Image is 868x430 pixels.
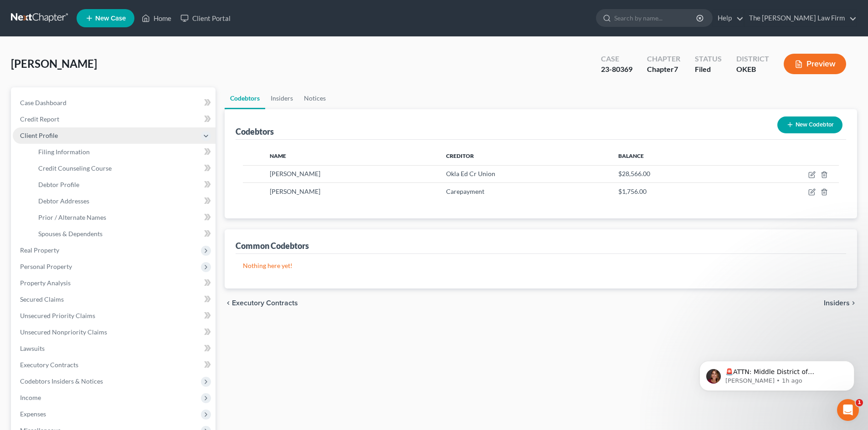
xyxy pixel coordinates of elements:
a: Client Portal [176,10,235,26]
a: Filing Information [31,144,216,160]
a: Home [137,10,176,26]
a: Unsecured Nonpriority Claims [13,324,216,340]
span: Case Dashboard [20,99,67,106]
iframe: Intercom notifications message [686,342,868,405]
span: 7 [674,65,678,73]
span: Name [270,152,286,159]
div: Chapter [647,64,680,75]
a: Help [713,10,744,26]
a: Debtor Profile [31,177,216,193]
span: New Case [95,15,126,22]
span: [PERSON_NAME] [11,57,97,70]
a: Credit Report [13,111,216,127]
span: $1,756.00 [618,187,647,195]
a: Case Dashboard [13,95,216,111]
a: Credit Counseling Course [31,160,216,177]
span: Carepayment [446,187,484,195]
a: Codebtors [225,87,265,109]
div: Common Codebtors [236,240,309,251]
i: chevron_left [225,299,232,307]
span: 1 [856,399,863,406]
a: Insiders [265,87,298,109]
span: Creditor [446,152,474,159]
span: Debtor Addresses [38,197,89,205]
span: Secured Claims [20,295,64,303]
button: New Codebtor [777,116,842,133]
div: OKEB [736,64,769,75]
a: Secured Claims [13,291,216,308]
a: Executory Contracts [13,357,216,373]
span: Codebtors Insiders & Notices [20,377,103,385]
a: Property Analysis [13,275,216,291]
p: Nothing here yet! [243,261,839,270]
a: The [PERSON_NAME] Law Firm [745,10,857,26]
iframe: Intercom live chat [837,399,859,421]
i: chevron_right [850,299,857,307]
span: Credit Report [20,115,59,123]
span: [PERSON_NAME] [270,170,320,177]
span: Balance [618,152,644,159]
span: Spouses & Dependents [38,230,103,238]
div: Codebtors [236,126,274,137]
span: [PERSON_NAME] [270,187,320,195]
span: Executory Contracts [20,361,78,369]
button: Insiders chevron_right [824,299,857,307]
button: chevron_left Executory Contracts [225,299,298,307]
span: $28,566.00 [618,170,650,177]
span: Insiders [824,299,850,307]
div: Chapter [647,54,680,64]
input: Search by name... [614,10,698,26]
div: District [736,54,769,64]
a: Debtor Addresses [31,193,216,209]
button: Preview [784,54,846,74]
a: Prior / Alternate Names [31,209,216,226]
span: Property Analysis [20,279,71,287]
a: Spouses & Dependents [31,226,216,242]
span: Prior / Alternate Names [38,213,106,221]
span: Personal Property [20,263,72,270]
span: Executory Contracts [232,299,298,307]
div: Status [695,54,722,64]
span: Income [20,394,41,401]
span: Unsecured Priority Claims [20,312,95,319]
div: Case [601,54,632,64]
a: Unsecured Priority Claims [13,308,216,324]
a: Notices [298,87,331,109]
div: 23-80369 [601,64,632,75]
span: Expenses [20,410,46,418]
span: Client Profile [20,132,58,139]
a: Lawsuits [13,340,216,357]
span: Okla Ed Cr Union [446,170,495,177]
span: Lawsuits [20,344,45,352]
span: Real Property [20,246,59,254]
span: Unsecured Nonpriority Claims [20,328,107,336]
div: Filed [695,64,722,75]
span: Filing Information [38,148,90,156]
span: Credit Counseling Course [38,164,112,172]
span: Debtor Profile [38,181,79,188]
